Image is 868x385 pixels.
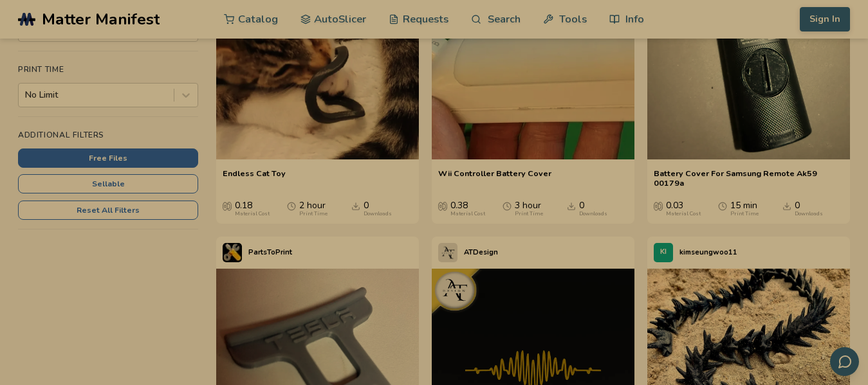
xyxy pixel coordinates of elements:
a: ATDesign's profileATDesign [432,237,504,269]
a: PartsToPrint's profilePartsToPrint [216,237,299,269]
div: 3 hour [515,201,543,217]
div: 0.18 [235,201,270,217]
span: Average Cost [654,201,663,211]
button: Reset All Filters [18,201,198,220]
button: Sellable [18,174,198,193]
h4: Print Time [18,65,198,74]
span: Average Print Time [287,201,296,211]
input: No Limit [25,90,28,100]
img: PartsToPrint's profile [223,243,242,262]
div: Downloads [364,211,392,217]
div: 0.03 [666,201,701,217]
div: Print Time [515,211,543,217]
div: Material Cost [666,211,701,217]
div: 15 min [730,201,759,217]
div: Downloads [579,211,607,217]
div: 0 [364,201,392,217]
a: Wii Controller Battery Cover [438,168,551,188]
span: Downloads [351,201,360,211]
span: Downloads [567,201,576,211]
button: Send feedback via email [830,347,859,376]
div: Material Cost [450,211,485,217]
div: 0.38 [450,201,485,217]
div: Print Time [730,211,759,217]
span: Average Cost [438,201,447,211]
div: 2 hour [299,201,328,217]
div: Downloads [795,211,823,217]
div: 0 [795,201,823,217]
h4: Additional Filters [18,130,198,139]
p: kimseungwoo11 [679,246,737,259]
div: Material Cost [235,211,270,217]
span: Average Print Time [718,201,727,211]
img: ATDesign's profile [438,243,457,262]
div: Print Time [299,211,328,217]
a: Battery Cover For Samsung Remote Ak59 00179a [654,168,844,188]
p: PartsToPrint [248,246,292,259]
span: Downloads [782,201,791,211]
a: Endless Cat Toy [223,168,286,188]
span: Matter Manifest [42,10,160,28]
span: KI [660,248,667,256]
div: 0 [579,201,607,217]
button: Free Files [18,148,198,168]
button: Sign In [800,7,850,31]
p: ATDesign [464,246,498,259]
span: Average Cost [223,201,232,211]
span: Average Print Time [503,201,512,211]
